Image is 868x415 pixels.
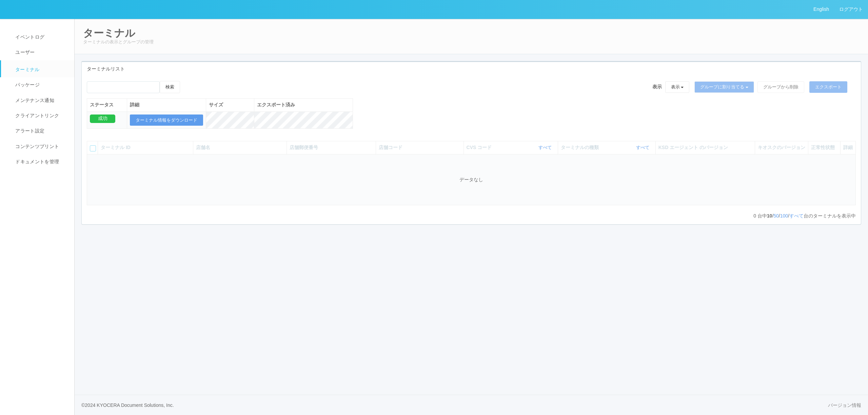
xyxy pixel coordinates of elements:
span: 正常性状態 [811,145,835,150]
div: ターミナル ID [101,144,190,151]
span: 店舗名 [196,145,210,150]
a: イベントログ [1,29,80,45]
span: ドキュメントを管理 [14,159,59,164]
h2: ターミナル [83,27,860,39]
button: エクスポート [809,81,847,93]
div: 詳細 [130,101,203,108]
a: メンテナンス通知 [1,93,80,108]
a: 100 [780,213,788,219]
span: 0 [753,213,757,219]
span: コンテンツプリント [14,144,59,149]
a: バージョン情報 [828,402,861,409]
p: 台中 / / / 台のターミナルを表示中 [753,212,856,220]
span: 店舗郵便番号 [290,145,318,150]
button: すべて [537,144,555,151]
button: グループから削除 [757,81,804,93]
a: 50 [773,213,779,219]
a: ドキュメントを管理 [1,154,80,169]
button: 検索 [160,81,180,93]
p: ターミナルの表示とグループの管理 [83,39,860,45]
span: イベントログ [14,34,44,40]
div: サイズ [209,101,251,108]
button: 表示 [665,81,690,93]
span: パッケージ [14,82,40,87]
span: アラート設定 [14,128,44,133]
td: データなし [87,154,856,205]
div: ステータス [90,101,124,108]
a: パッケージ [1,77,80,92]
span: キオスクのバージョン [758,145,805,150]
a: すべて [636,145,651,150]
a: コンテンツプリント [1,139,80,154]
span: KSD エージェント のバージョン [658,145,728,150]
button: グループに割り当てる [694,81,754,93]
a: すべて [538,145,553,150]
span: ユーザー [14,49,35,55]
span: ターミナル [14,67,40,72]
a: アラート設定 [1,123,80,139]
span: メンテナンス通知 [14,98,54,103]
div: 詳細 [843,144,853,151]
button: ターミナル情報をダウンロード [130,115,203,126]
div: ターミナルリスト [82,62,861,76]
div: 成功 [90,115,115,123]
a: クライアントリンク [1,108,80,123]
a: ターミナル [1,60,80,77]
a: ユーザー [1,45,80,60]
a: すべて [789,213,804,219]
span: 10 [767,213,772,219]
span: クライアントリンク [14,113,59,118]
span: 店舗コード [379,145,402,150]
span: 表示 [652,83,662,90]
span: ターミナルの種類 [561,144,600,151]
div: エクスポート済み [257,101,350,108]
span: © 2024 KYOCERA Document Solutions, Inc. [81,402,174,408]
button: すべて [634,144,653,151]
span: CVS コード [467,144,494,151]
